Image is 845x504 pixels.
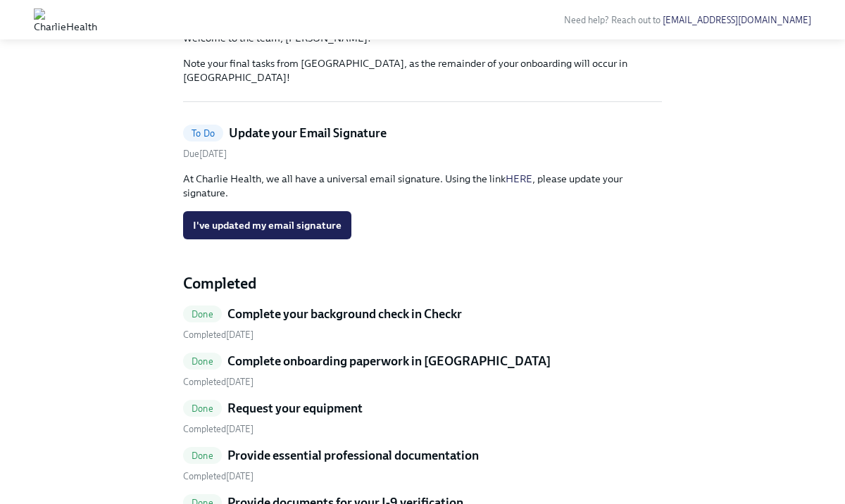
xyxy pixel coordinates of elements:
span: Wednesday, August 13th 2025, 1:36 pm [183,471,254,481]
span: Thursday, August 14th 2025, 12:36 pm [183,377,254,387]
span: To Do [183,128,223,139]
span: Tuesday, August 12th 2025, 10:14 am [183,424,254,434]
h5: Update your Email Signature [229,125,387,141]
a: DoneComplete onboarding paperwork in [GEOGRAPHIC_DATA] Completed[DATE] [183,353,662,389]
a: [EMAIL_ADDRESS][DOMAIN_NAME] [663,15,811,25]
a: DoneRequest your equipment Completed[DATE] [183,400,662,436]
button: I've updated my email signature [183,211,351,239]
p: Note your final tasks from [GEOGRAPHIC_DATA], as the remainder of your onboarding will occur in [... [183,56,662,84]
span: Done [183,403,222,414]
span: Done [183,309,222,320]
span: Saturday, September 13th 2025, 10:00 am [183,149,227,159]
h4: Completed [183,273,662,294]
a: To DoUpdate your Email SignatureDue[DATE] [183,125,662,160]
span: Tuesday, August 12th 2025, 10:14 am [183,329,254,340]
h5: Provide essential professional documentation [227,447,479,464]
a: DoneComplete your background check in Checkr Completed[DATE] [183,305,662,341]
span: Done [183,356,222,367]
h5: Complete onboarding paperwork in [GEOGRAPHIC_DATA] [227,353,551,370]
span: Done [183,451,222,461]
p: At Charlie Health, we all have a universal email signature. Using the link , please update your s... [183,172,662,200]
h5: Complete your background check in Checkr [227,305,462,322]
a: DoneProvide essential professional documentation Completed[DATE] [183,447,662,483]
h5: Request your equipment [227,400,363,417]
span: Need help? Reach out to [564,15,811,25]
img: CharlieHealth [34,8,97,31]
span: I've updated my email signature [193,218,342,232]
a: HERE [506,172,532,185]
